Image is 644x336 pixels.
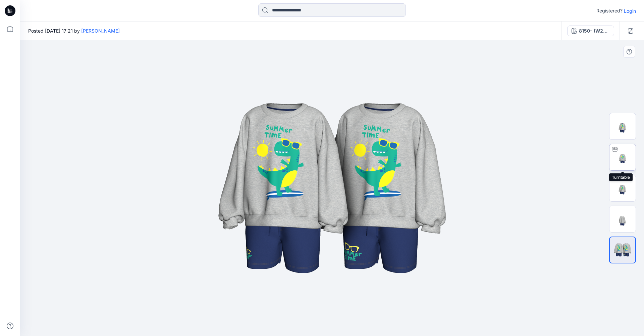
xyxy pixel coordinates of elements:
[609,113,636,139] img: Preview
[579,27,610,35] div: 8150- (W20) / 8149- (W5,5) 1
[596,7,623,15] p: Registered?
[609,206,636,232] img: Back
[28,27,120,34] span: Posted [DATE] 17:21 by
[164,87,500,289] img: eyJhbGciOiJIUzI1NiIsImtpZCI6IjAiLCJzbHQiOiJzZXMiLCJ0eXAiOiJKV1QifQ.eyJkYXRhIjp7InR5cGUiOiJzdG9yYW...
[624,7,636,14] p: Login
[610,242,635,258] img: All colorways
[609,144,636,170] img: Turntable
[609,175,636,201] img: Front
[567,26,614,36] button: 8150- (W20) / 8149- (W5,5) 1
[81,28,120,34] a: [PERSON_NAME]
